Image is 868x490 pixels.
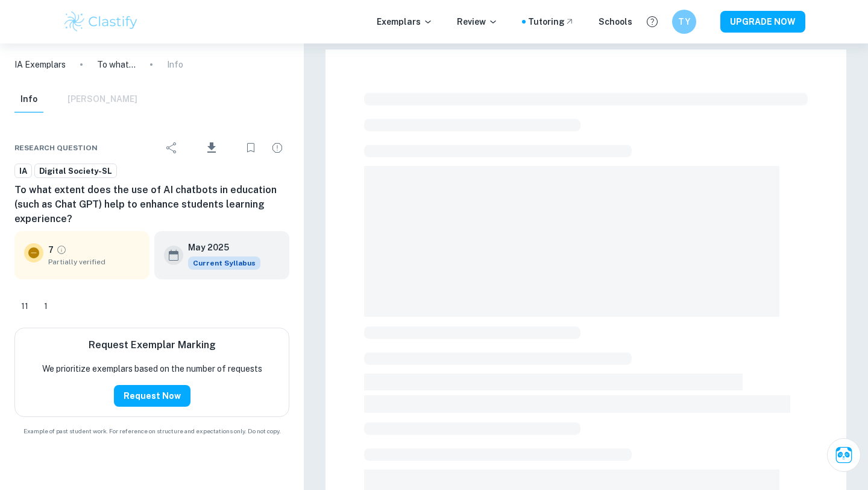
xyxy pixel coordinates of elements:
[34,164,117,179] a: Digital Society-SL
[14,164,32,179] a: IA
[89,338,216,352] h6: Request Exemplar Marking
[37,296,54,316] div: Dislike
[48,256,140,267] span: Partially verified
[15,165,31,177] span: IA
[188,256,260,270] span: Current Syllabus
[14,86,43,113] button: Info
[14,296,35,316] div: Like
[167,58,183,71] p: Info
[97,58,136,71] p: To what extent does the use of AI chatbots in education (such as Chat GPT) help to enhance studen...
[642,11,662,32] button: Help and Feedback
[42,362,262,375] p: We prioritize exemplars based on the number of requests
[35,165,116,177] span: Digital Society-SL
[672,10,696,34] button: TY
[114,385,190,407] button: Request Now
[160,136,184,160] div: Share
[239,136,263,160] div: Bookmark
[48,243,54,256] p: 7
[528,15,574,28] a: Tutoring
[14,427,289,436] span: Example of past student work. For reference on structure and expectations only. Do not copy.
[186,132,236,164] div: Download
[720,11,805,33] button: UPGRADE NOW
[678,15,691,28] h6: TY
[56,244,67,255] a: Grade partially verified
[14,142,98,153] span: Research question
[14,183,289,226] h6: To what extent does the use of AI chatbots in education (such as Chat GPT) help to enhance studen...
[37,301,54,313] span: 1
[14,301,35,313] span: 11
[265,136,289,160] div: Report issue
[188,256,260,270] div: This exemplar is based on the current syllabus. Feel free to refer to it for inspiration/ideas wh...
[457,15,498,28] p: Review
[599,15,632,28] a: Schools
[827,438,861,472] button: Ask Clai
[377,15,433,28] p: Exemplars
[63,10,139,34] img: Clastify logo
[14,58,66,71] a: IA Exemplars
[188,241,251,254] h6: May 2025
